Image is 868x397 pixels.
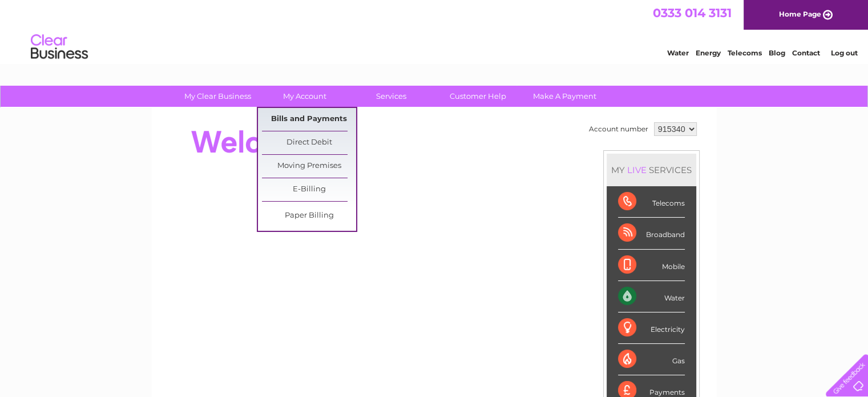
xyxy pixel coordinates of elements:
div: LIVE [625,165,649,175]
div: Broadband [618,218,685,249]
a: Water [667,49,689,57]
div: Gas [618,344,685,375]
a: 0333 014 3131 [653,6,732,20]
td: Account number [586,119,651,139]
a: Energy [696,49,721,57]
div: Clear Business is a trading name of Verastar Limited (registered in [GEOGRAPHIC_DATA] No. 3667643... [165,6,704,55]
div: MY SERVICES [607,154,696,186]
div: Mobile [618,250,685,281]
a: Direct Debit [262,131,356,154]
div: Telecoms [618,186,685,218]
a: Contact [792,49,820,57]
a: Bills and Payments [262,108,356,131]
a: Telecoms [728,49,762,57]
div: Electricity [618,312,685,344]
div: Water [618,281,685,312]
a: My Account [257,86,352,107]
a: E-Billing [262,178,356,201]
a: Paper Billing [262,204,356,227]
img: logo.png [30,30,88,65]
a: Services [344,86,438,107]
a: Blog [769,49,785,57]
a: Log out [830,49,857,57]
a: Make A Payment [518,86,612,107]
a: My Clear Business [171,86,265,107]
a: Moving Premises [262,155,356,178]
a: Customer Help [431,86,525,107]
